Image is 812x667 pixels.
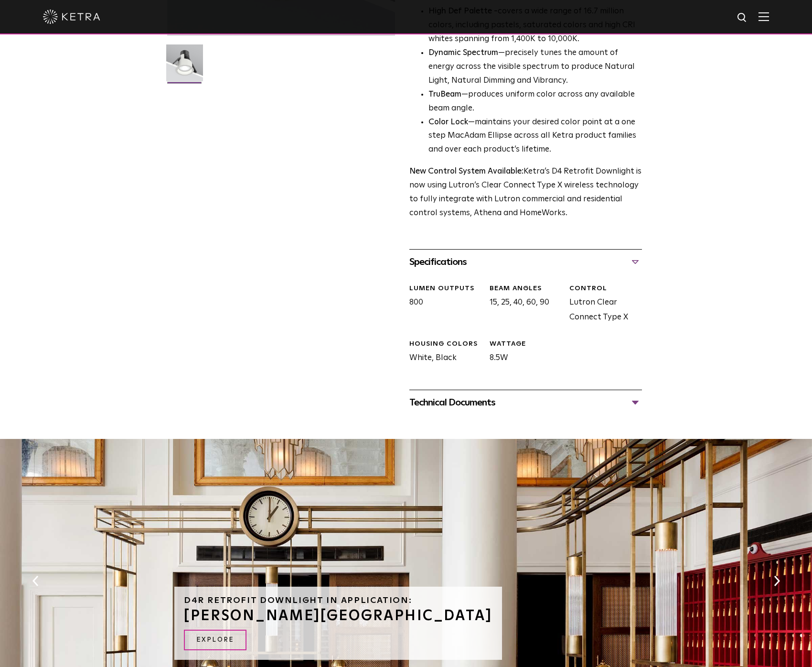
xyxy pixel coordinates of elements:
img: search icon [737,12,748,24]
a: EXPLORE [184,630,246,650]
div: Technical Documents [409,395,642,410]
button: Next [772,575,781,587]
div: White, Black [402,339,482,366]
div: 8.5W [482,339,562,366]
button: Previous [31,575,40,587]
div: Beam Angles [490,284,562,294]
strong: TruBeam [428,90,461,98]
li: —produces uniform color across any available beam angle. [428,88,642,116]
strong: Color Lock [428,118,468,126]
strong: Dynamic Spectrum [428,49,498,57]
div: HOUSING COLORS [409,339,482,349]
div: LUMEN OUTPUTS [409,284,482,294]
div: WATTAGE [490,339,562,349]
strong: New Control System Available: [409,167,524,175]
h6: D4R Retrofit Downlight in Application: [184,596,492,605]
img: Hamburger%20Nav.svg [759,12,769,21]
div: CONTROL [569,284,642,294]
div: 800 [402,284,482,325]
li: —maintains your desired color point at a one step MacAdam Ellipse across all Ketra product famili... [428,116,642,157]
div: 15, 25, 40, 60, 90 [482,284,562,325]
img: D4R Retrofit Downlight [166,44,203,88]
div: Lutron Clear Connect Type X [562,284,642,325]
h3: [PERSON_NAME][GEOGRAPHIC_DATA] [184,609,492,623]
div: Specifications [409,254,642,270]
li: —precisely tunes the amount of energy across the visible spectrum to produce Natural Light, Natur... [428,46,642,88]
p: Ketra’s D4 Retrofit Downlight is now using Lutron’s Clear Connect Type X wireless technology to f... [409,165,642,220]
img: ketra-logo-2019-white [43,10,100,24]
